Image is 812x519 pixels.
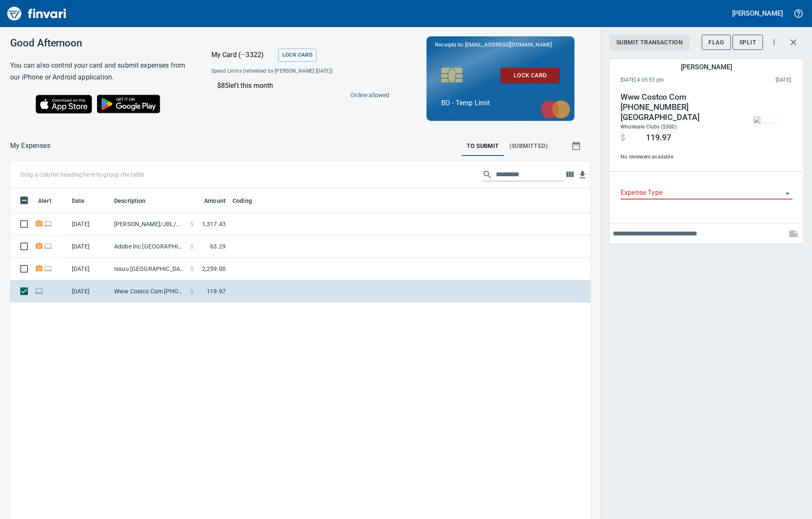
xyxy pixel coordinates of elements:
[507,70,553,81] span: Lock Card
[44,221,52,227] span: Online transaction
[536,96,574,123] img: mastercard.svg
[783,224,804,244] span: This records your note into the expense
[765,33,783,52] button: More
[10,141,50,151] p: My Expenses
[783,32,804,52] button: Close transaction
[708,37,724,48] span: Flag
[38,196,63,206] span: Alert
[217,81,389,91] p: $85 left this month
[38,196,52,206] span: Alert
[621,76,720,85] span: [DATE] 4:05:53 pm
[190,287,194,295] span: $
[202,220,226,228] span: 1,317.43
[68,235,111,258] td: [DATE]
[754,116,781,123] img: receipts%2Fmarketjohnson%2F2025-09-22%2F6mVDgUdplMa015Xj3f8QdcVmjgM2__UbhLPYufx3ar7SJsFWzM_thumb.jpg
[114,196,157,206] span: Description
[702,35,731,50] button: Flag
[464,41,553,49] span: [EMAIL_ADDRESS][DOMAIN_NAME]
[616,37,683,48] span: Submit Transaction
[621,153,735,161] span: No reviewers available
[72,196,96,206] span: Date
[92,90,165,118] img: Get it on Google Play
[282,50,312,60] span: Lock Card
[10,60,190,83] h6: You can also control your card and submit expenses from our iPhone or Android application.
[278,49,317,62] button: Lock Card
[68,258,111,280] td: [DATE]
[114,196,146,206] span: Description
[68,213,111,235] td: [DATE]
[211,50,275,60] p: My Card (···3322)
[232,196,263,206] span: Coding
[730,7,785,20] button: [PERSON_NAME]
[205,91,390,99] p: Online allowed
[720,76,791,85] span: This charge was settled by the merchant and appears on the 2025/09/20 statement.
[732,9,783,18] h5: [PERSON_NAME]
[35,221,44,227] span: Receipt Required
[10,141,50,151] nav: breadcrumb
[44,266,52,271] span: Online transaction
[681,63,732,71] h5: [PERSON_NAME]
[232,196,252,206] span: Coding
[202,265,226,273] span: 2,259.00
[563,136,591,156] button: Show transactions within a particular date range
[190,242,194,251] span: $
[72,196,85,206] span: Date
[210,242,226,251] span: 63.29
[739,37,756,48] span: Split
[211,67,360,76] span: Spend Limits (refreshed by [PERSON_NAME] [DATE])
[441,98,560,108] p: BD - Temp Limit
[204,196,226,206] span: Amount
[733,35,763,50] button: Split
[435,41,566,49] p: Receipts to:
[621,92,735,123] h4: Www Costco Com [PHONE_NUMBER] [GEOGRAPHIC_DATA]
[621,133,625,143] span: $
[509,141,548,151] span: (Submitted)
[111,213,187,235] td: [PERSON_NAME]/JBL/AKG/INF [GEOGRAPHIC_DATA]
[193,196,226,206] span: Amount
[610,35,689,50] button: Submit Transaction
[5,3,68,24] img: Finvari
[111,235,187,258] td: Adobe Inc [GEOGRAPHIC_DATA] [GEOGRAPHIC_DATA]
[111,280,187,303] td: Www Costco Com [PHONE_NUMBER] [GEOGRAPHIC_DATA]
[35,266,44,271] span: Receipt Required
[646,133,671,143] span: 119.97
[111,258,187,280] td: Issuu [GEOGRAPHIC_DATA]
[35,288,44,294] span: Online transaction
[10,37,190,49] h3: Good Afternoon
[190,265,194,273] span: $
[500,68,560,83] button: Lock Card
[20,170,144,179] p: Drag a column heading here to group the table
[621,124,677,130] span: Wholesale Clubs (5300)
[190,220,194,228] span: $
[35,243,44,249] span: Receipt Required
[44,243,52,249] span: Online transaction
[68,280,111,303] td: [DATE]
[782,188,793,199] button: Open
[467,141,499,151] span: To Submit
[576,169,589,181] button: Download table
[36,95,92,114] img: Download on the App Store
[563,168,576,181] button: Choose columns to display
[207,287,226,295] span: 119.97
